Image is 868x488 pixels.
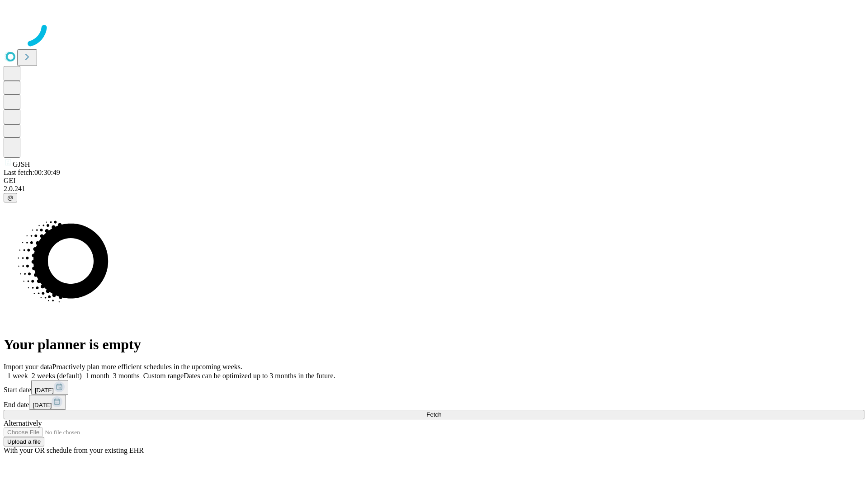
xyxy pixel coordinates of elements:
[4,437,44,446] button: Upload a file
[4,380,864,395] div: Start date
[32,372,82,380] span: 2 weeks (default)
[33,402,52,408] span: [DATE]
[4,419,42,427] span: Alternatively
[4,395,864,410] div: End date
[4,185,864,193] div: 2.0.241
[113,372,140,380] span: 3 months
[7,372,28,380] span: 1 week
[4,177,864,185] div: GEI
[31,380,68,395] button: [DATE]
[7,194,14,201] span: @
[4,363,52,371] span: Import your data
[4,446,144,454] span: With your OR schedule from your existing EHR
[4,410,864,419] button: Fetch
[4,336,864,353] h1: Your planner is empty
[52,363,242,371] span: Proactively plan more efficient schedules in the upcoming weeks.
[35,387,54,394] span: [DATE]
[4,193,17,202] button: @
[29,395,66,410] button: [DATE]
[143,372,184,380] span: Custom range
[184,372,335,380] span: Dates can be optimized up to 3 months in the future.
[85,372,109,380] span: 1 month
[13,160,30,168] span: GJSH
[426,411,441,418] span: Fetch
[4,169,60,176] span: Last fetch: 00:30:49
